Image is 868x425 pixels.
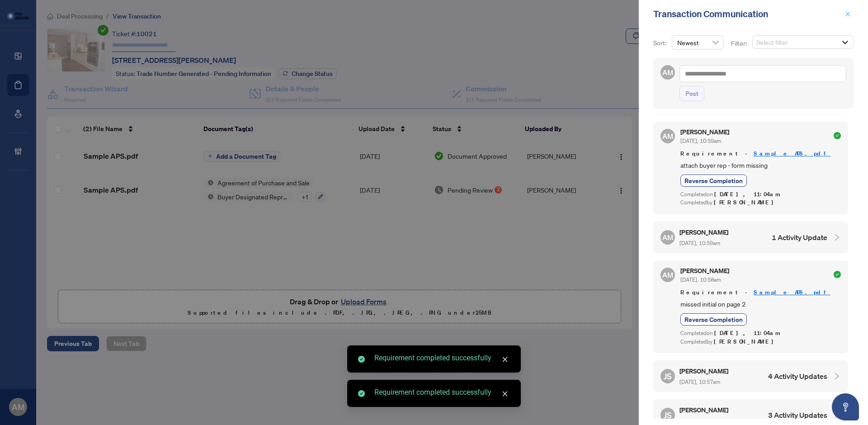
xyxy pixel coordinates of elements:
[680,160,841,170] span: attach buyer rep - form missing
[374,353,510,364] div: Requirement completed successfully
[679,227,730,237] h5: [PERSON_NAME]
[680,175,747,187] button: Reverse Completion
[714,338,778,345] span: [PERSON_NAME]
[680,149,841,158] span: Requirement -
[768,371,827,382] h4: 4 Activity Updates
[502,391,508,397] span: close
[502,356,508,363] span: close
[662,269,673,280] span: AM
[714,198,778,206] span: [PERSON_NAME]
[833,233,841,241] span: collapsed
[662,232,673,243] span: AM
[680,137,721,144] span: [DATE], 10:59am
[714,329,782,337] span: [DATE], 11:04am
[680,276,721,283] span: [DATE], 10:58am
[662,67,673,78] span: AM
[680,329,841,338] div: Completed on
[653,7,842,21] div: Transaction Communication
[754,288,830,296] a: Sample APS.pdf
[680,129,729,135] h5: [PERSON_NAME]
[653,222,848,253] div: AM[PERSON_NAME] [DATE], 10:59am1 Activity Update
[679,378,720,385] span: [DATE], 10:57am
[374,387,510,398] div: Requirement completed successfully
[772,232,827,243] h4: 1 Activity Update
[731,38,748,48] p: Filter:
[754,150,830,157] a: Sample APS.pdf
[680,268,729,274] h5: [PERSON_NAME]
[834,132,841,139] span: check-circle
[684,176,743,185] span: Reverse Completion
[500,389,510,399] a: Close
[664,409,672,421] span: JS
[832,393,859,420] button: Open asap
[834,271,841,278] span: check-circle
[662,131,673,142] span: AM
[679,405,730,415] h5: [PERSON_NAME]
[679,86,704,101] button: Post
[358,390,365,397] span: check-circle
[358,356,365,363] span: check-circle
[677,36,718,49] span: Newest
[653,38,668,48] p: Sort:
[684,315,743,324] span: Reverse Completion
[500,354,510,364] a: Close
[680,198,841,207] div: Completed by
[680,190,841,199] div: Completed on
[680,313,747,326] button: Reverse Completion
[833,372,841,380] span: collapsed
[680,288,841,297] span: Requirement -
[714,190,782,198] span: [DATE], 11:04am
[653,360,848,392] div: JS[PERSON_NAME] [DATE], 10:57am4 Activity Updates
[680,299,841,309] span: missed initial on page 2
[768,410,827,420] h4: 3 Activity Updates
[679,417,720,424] span: [DATE], 10:57am
[833,411,841,419] span: collapsed
[664,370,672,382] span: JS
[679,240,720,246] span: [DATE], 10:59am
[680,338,841,346] div: Completed by
[844,11,851,17] span: close
[679,366,730,376] h5: [PERSON_NAME]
